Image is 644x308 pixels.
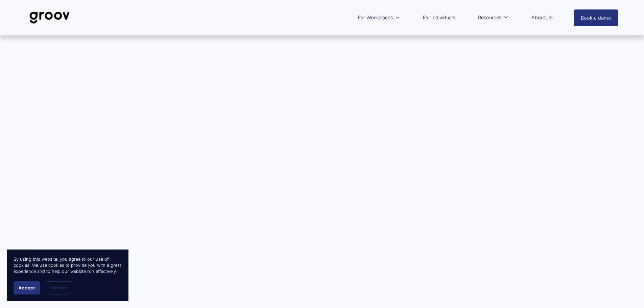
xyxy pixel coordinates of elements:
a: folder dropdown [355,10,404,25]
a: Book a demo [574,9,618,26]
section: Cookie banner [7,250,128,301]
span: Resources [478,13,501,22]
img: Groov | Unlock Human Potential at Work and in Life [26,6,73,29]
span: Accept [19,285,35,290]
a: For Individuals [420,10,458,25]
button: Decline [45,281,72,294]
button: Accept [14,281,40,294]
a: About Us [528,10,556,25]
span: Decline [50,285,67,290]
span: For Workplaces [358,13,393,22]
p: By using this website, you agree to our use of cookies. We use cookies to provide you with a grea... [14,256,122,275]
a: folder dropdown [475,10,512,25]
